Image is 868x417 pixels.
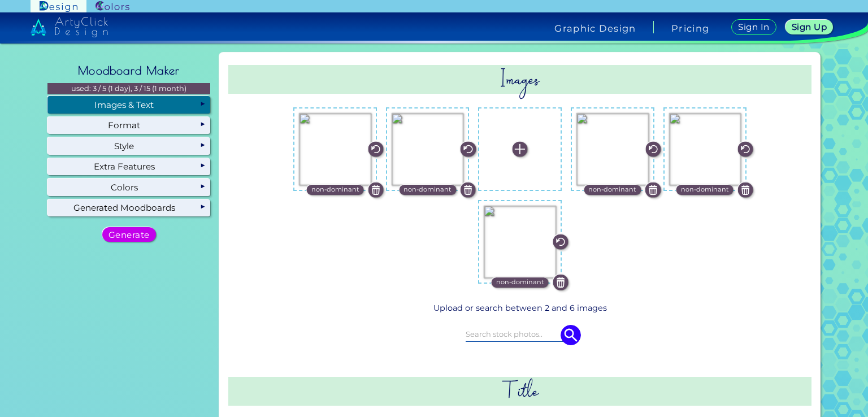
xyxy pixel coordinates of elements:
div: Extra Features [47,158,210,175]
input: Search stock photos.. [466,328,574,341]
p: non-dominant [496,277,544,288]
img: artyclick_design_logo_white_combined_path.svg [31,17,108,37]
p: Upload or search between 2 and 6 images [233,302,807,315]
h2: Images [228,65,811,94]
div: Style [47,137,210,154]
h5: Sign Up [792,23,827,31]
h5: Sign In [738,23,769,31]
h5: Generate [108,231,150,239]
a: Sign In [731,19,776,35]
img: ArtyClick Colors logo [96,1,129,12]
h2: Title [228,377,811,406]
img: db3d8427-52c2-4730-ada0-f91581a2b34c [669,113,741,185]
h4: Graphic Design [554,24,636,33]
p: non-dominant [311,185,359,195]
h2: Moodboard Maker [72,58,185,83]
p: non-dominant [681,185,729,195]
img: a8575a23-167e-4676-bcd4-870ecb2be5ec [392,113,464,185]
p: non-dominant [588,185,636,195]
img: icon_plus_white.svg [513,142,528,157]
img: bc4a0c87-dd99-4ed9-ad54-7196ce0d4445 [484,206,556,278]
div: Images & Text [47,96,210,113]
img: icon search [561,325,581,345]
img: 99688908-d77b-4065-a348-f29346ba228e [299,113,371,185]
div: Colors [47,179,210,196]
div: Generated Moodboards [47,199,210,216]
img: e160d180-8717-4a60-a9e0-ef5b089a36f9 [576,113,649,185]
a: Sign Up [785,20,834,34]
p: non-dominant [403,185,452,195]
div: Format [47,117,210,134]
a: Pricing [671,24,709,33]
p: used: 3 / 5 (1 day), 3 / 15 (1 month) [47,83,210,94]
